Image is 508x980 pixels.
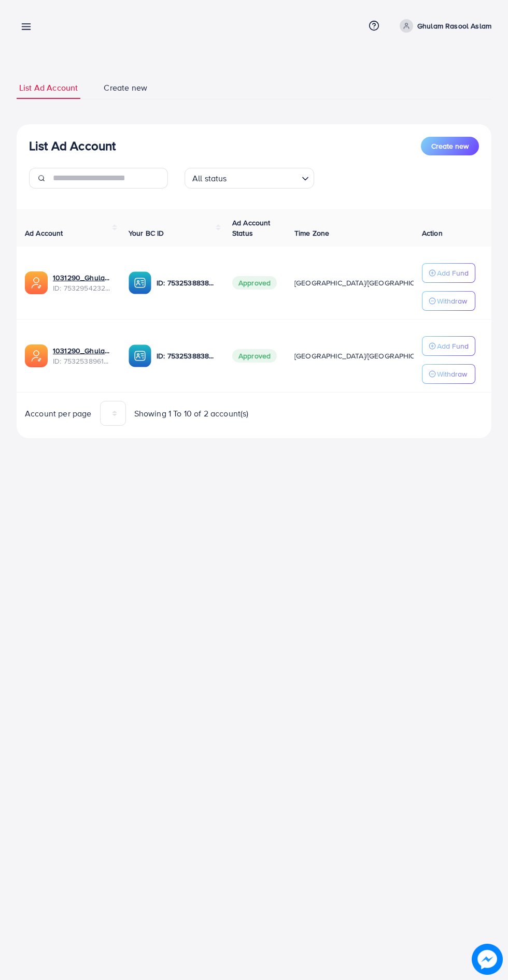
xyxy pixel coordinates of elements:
[232,218,271,238] span: Ad Account Status
[53,356,112,366] span: ID: 7532538961244635153
[104,82,147,94] span: Create new
[472,944,503,975] img: image
[437,295,467,307] p: Withdraw
[25,228,63,238] span: Ad Account
[157,277,216,289] p: ID: 7532538838637019152
[431,141,469,151] span: Create new
[25,271,48,294] img: ic-ads-acc.e4c84228.svg
[294,351,439,361] span: [GEOGRAPHIC_DATA]/[GEOGRAPHIC_DATA]
[422,263,475,283] button: Add Fund
[437,267,469,279] p: Add Fund
[53,283,112,293] span: ID: 7532954232266326017
[422,291,475,311] button: Withdraw
[230,169,298,186] input: Search for option
[53,272,112,294] div: <span class='underline'>1031290_Ghulam Rasool Aslam 2_1753902599199</span></br>7532954232266326017
[25,344,48,367] img: ic-ads-acc.e4c84228.svg
[129,228,164,238] span: Your BC ID
[422,336,475,356] button: Add Fund
[134,408,249,420] span: Showing 1 To 10 of 2 account(s)
[190,171,229,186] span: All status
[53,345,112,367] div: <span class='underline'>1031290_Ghulam Rasool Aslam_1753805901568</span></br>7532538961244635153
[417,20,491,32] p: Ghulam Rasool Aslam
[294,228,329,238] span: Time Zone
[396,19,491,33] a: Ghulam Rasool Aslam
[19,82,78,94] span: List Ad Account
[53,272,112,283] a: 1031290_Ghulam Rasool Aslam 2_1753902599199
[422,228,443,238] span: Action
[232,349,277,363] span: Approved
[129,344,151,367] img: ic-ba-acc.ded83a64.svg
[25,408,92,420] span: Account per page
[422,364,475,384] button: Withdraw
[294,278,439,288] span: [GEOGRAPHIC_DATA]/[GEOGRAPHIC_DATA]
[29,138,116,153] h3: List Ad Account
[157,350,216,362] p: ID: 7532538838637019152
[129,271,151,294] img: ic-ba-acc.ded83a64.svg
[53,345,112,356] a: 1031290_Ghulam Rasool Aslam_1753805901568
[437,368,467,380] p: Withdraw
[232,276,277,290] span: Approved
[437,340,469,352] p: Add Fund
[185,168,314,189] div: Search for option
[421,137,479,155] button: Create new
